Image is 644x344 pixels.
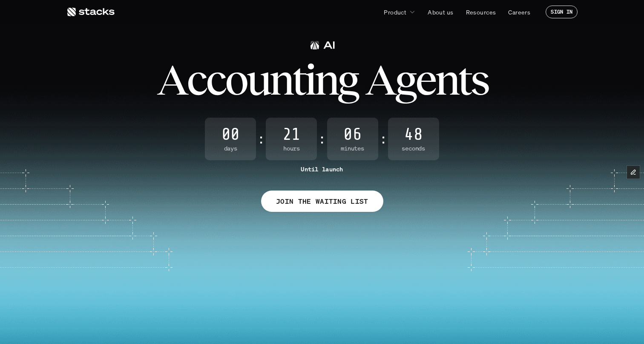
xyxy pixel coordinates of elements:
span: Hours [266,145,317,152]
span: t [292,61,305,99]
span: o [225,61,247,99]
span: c [206,61,225,99]
a: SIGN IN [546,6,578,18]
span: n [269,61,292,99]
span: n [314,61,337,99]
span: 06 [327,126,378,143]
strong: : [258,132,264,146]
span: 48 [388,126,439,143]
span: g [395,61,415,99]
p: Careers [508,8,530,17]
a: About us [423,4,458,20]
span: A [365,61,395,99]
span: Seconds [388,145,439,152]
p: SIGN IN [551,9,572,15]
a: Resources [461,4,501,20]
span: n [435,61,458,99]
p: Product [384,8,406,17]
p: JOIN THE WAITING LIST [276,195,368,208]
span: c [187,61,206,99]
span: s [470,61,488,99]
span: Days [205,145,256,152]
span: t [458,61,470,99]
strong: : [319,132,325,146]
span: Minutes [327,145,378,152]
p: Resources [466,8,496,17]
a: Careers [503,4,535,20]
span: e [415,61,435,99]
span: g [337,61,358,99]
p: About us [428,8,453,17]
button: Edit Framer Content [627,166,640,179]
span: 00 [205,126,256,143]
strong: : [380,132,386,146]
span: 21 [266,126,317,143]
span: i [305,61,314,99]
span: u [247,61,269,99]
span: A [157,61,187,99]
